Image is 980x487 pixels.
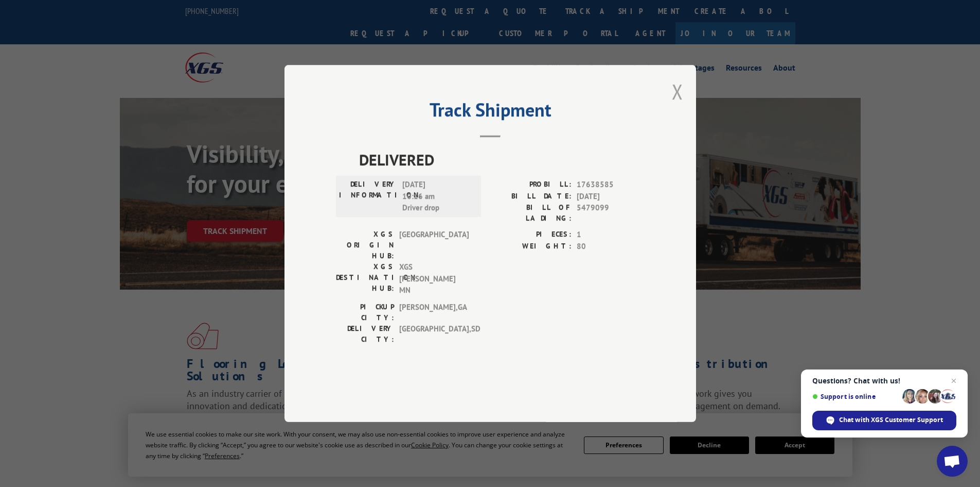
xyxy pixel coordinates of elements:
[339,179,397,214] label: DELIVERY INFORMATION:
[336,103,645,122] h2: Track Shipment
[490,202,572,224] label: BILL OF LADING:
[812,393,899,400] span: Support is online
[812,411,956,430] div: Chat with XGS Customer Support
[948,375,960,387] span: Close chat
[359,148,645,171] span: DELIVERED
[336,301,394,323] label: PICKUP CITY:
[399,229,469,261] span: [GEOGRAPHIC_DATA]
[672,78,683,105] button: Close modal
[577,202,645,224] span: 5479099
[577,229,645,241] span: 1
[490,229,572,241] label: PIECES:
[490,179,572,191] label: PROBILL:
[336,229,394,261] label: XGS ORIGIN HUB:
[812,377,956,385] span: Questions? Chat with us!
[490,241,572,253] label: WEIGHT:
[937,446,968,477] div: Open chat
[399,301,469,323] span: [PERSON_NAME] , GA
[490,191,572,203] label: BILL DATE:
[336,323,394,345] label: DELIVERY CITY:
[577,241,645,253] span: 80
[399,261,469,296] span: XGS [PERSON_NAME] MN
[336,261,394,296] label: XGS DESTINATION HUB:
[402,179,472,214] span: [DATE] 10:16 am Driver drop
[399,323,469,345] span: [GEOGRAPHIC_DATA] , SD
[839,415,943,425] span: Chat with XGS Customer Support
[577,179,645,191] span: 17638585
[577,191,645,203] span: [DATE]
